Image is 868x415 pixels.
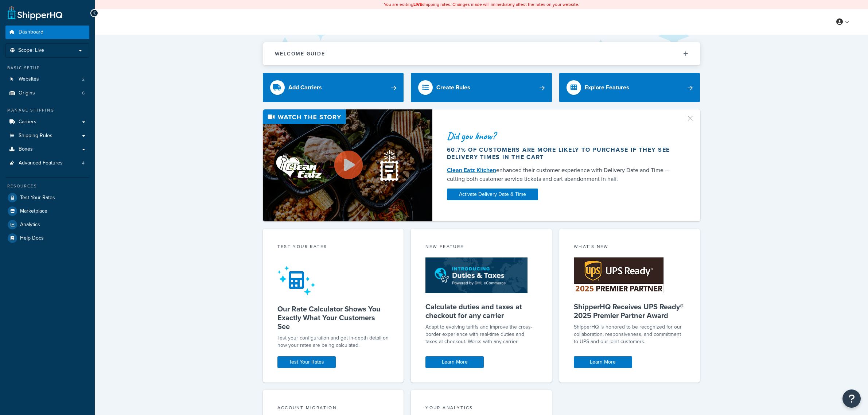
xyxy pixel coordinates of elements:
div: Test your rates [277,243,389,252]
div: Basic Setup [5,65,89,71]
b: LIVE [413,1,422,8]
span: Boxes [19,146,33,152]
div: Create Rules [436,82,470,93]
a: Test Your Rates [5,191,89,204]
span: Scope: Live [18,47,44,54]
span: Analytics [20,222,40,228]
span: Shipping Rules [19,133,52,139]
p: Adapt to evolving tariffs and improve the cross-border experience with real-time duties and taxes... [425,323,537,345]
div: New Feature [425,243,537,252]
button: Welcome Guide [263,42,700,65]
h5: ShipperHQ Receives UPS Ready® 2025 Premier Partner Award [574,302,686,320]
span: Origins [19,90,35,96]
div: Manage Shipping [5,107,89,113]
p: ShipperHQ is honored to be recognized for our collaboration, responsiveness, and commitment to UP... [574,323,686,345]
h2: Welcome Guide [275,51,325,57]
a: Learn More [574,356,632,368]
a: Clean Eatz Kitchen [447,166,496,174]
a: Advanced Features4 [5,156,89,170]
a: Learn More [425,356,484,368]
a: Activate Delivery Date & Time [447,189,538,200]
span: 4 [82,160,85,166]
div: Explore Features [585,82,629,93]
a: Analytics [5,218,89,231]
li: Advanced Features [5,156,89,170]
h5: Our Rate Calculator Shows You Exactly What Your Customers See [277,305,389,331]
a: Origins6 [5,86,89,100]
span: Dashboard [19,29,43,35]
span: Marketplace [20,208,47,214]
img: Video thumbnail [263,109,432,221]
a: Add Carriers [263,73,404,102]
span: Test Your Rates [20,195,55,201]
a: Websites2 [5,73,89,86]
a: Carriers [5,115,89,129]
div: Add Carriers [288,82,322,93]
div: Test your configuration and get in-depth detail on how your rates are being calculated. [277,334,389,349]
div: Resources [5,183,89,189]
div: Your Analytics [425,404,537,413]
div: 60.7% of customers are more likely to purchase if they see delivery times in the cart [447,146,677,161]
a: Explore Features [559,73,700,102]
span: Help Docs [20,235,44,241]
a: Help Docs [5,232,89,245]
li: Origins [5,86,89,100]
span: 6 [82,90,85,96]
div: Did you know? [447,131,677,141]
div: What's New [574,243,686,252]
span: 2 [82,76,85,82]
span: Websites [19,76,39,82]
a: Shipping Rules [5,129,89,143]
h5: Calculate duties and taxes at checkout for any carrier [425,302,537,320]
li: Websites [5,73,89,86]
a: Dashboard [5,26,89,39]
a: Boxes [5,143,89,156]
a: Marketplace [5,205,89,218]
div: Account Migration [277,404,389,413]
div: enhanced their customer experience with Delivery Date and Time — cutting both customer service ti... [447,166,677,183]
a: Test Your Rates [277,356,336,368]
a: Create Rules [411,73,552,102]
button: Open Resource Center [842,389,861,408]
span: Carriers [19,119,36,125]
span: Advanced Features [19,160,63,166]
